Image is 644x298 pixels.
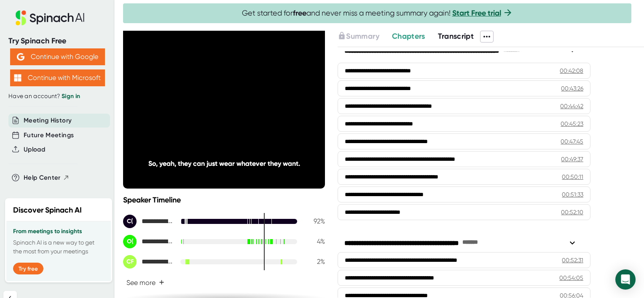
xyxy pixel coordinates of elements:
[123,215,174,228] div: Calarco, Suzie (KDE)
[13,238,104,256] p: Spinach AI is a new way to get the most from your meetings
[13,263,43,274] button: Try free
[10,69,105,86] button: Continue with Microsoft
[304,217,325,225] div: 92 %
[24,116,72,125] button: Meeting History
[438,32,474,41] span: Transcript
[562,173,583,181] div: 00:50:11
[123,195,325,205] div: Speaker Timeline
[346,32,379,41] span: Summary
[8,93,106,100] div: Have an account?
[561,137,583,146] div: 00:47:45
[562,190,583,199] div: 00:51:33
[10,48,105,65] button: Continue with Google
[561,84,583,93] div: 00:43:26
[123,235,174,248] div: Olivier, Wellyna R (KDE)
[452,8,501,18] a: Start Free trial
[24,145,45,154] button: Upload
[559,274,583,282] div: 00:54:05
[24,173,61,183] span: Help Center
[304,258,325,266] div: 2 %
[8,36,106,46] div: Try Spinach Free
[338,31,379,42] button: Summary
[560,67,583,75] div: 00:42:08
[123,255,174,269] div: Chris Florida
[392,31,425,42] button: Chapters
[24,130,74,140] button: Future Meetings
[123,215,137,228] div: C(
[561,120,583,128] div: 00:45:23
[293,8,306,18] b: free
[13,228,104,235] h3: From meetings to insights
[17,53,24,61] img: Aehbyd4JwY73AAAAAElFTkSuQmCC
[159,279,164,286] span: +
[615,269,636,290] div: Open Intercom Messenger
[242,8,513,18] span: Get started for and never miss a meeting summary again!
[123,275,168,290] button: See more+
[13,205,82,216] h2: Discover Spinach AI
[560,102,583,110] div: 00:44:42
[62,93,80,100] a: Sign in
[143,160,305,168] div: So, yeah, they can just wear whatever they want.
[123,235,137,248] div: O(
[123,255,137,269] div: CF
[561,208,583,216] div: 00:52:10
[562,256,583,264] div: 00:52:31
[24,173,70,183] button: Help Center
[561,155,583,163] div: 00:49:37
[438,31,474,42] button: Transcript
[304,237,325,245] div: 4 %
[392,32,425,41] span: Chapters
